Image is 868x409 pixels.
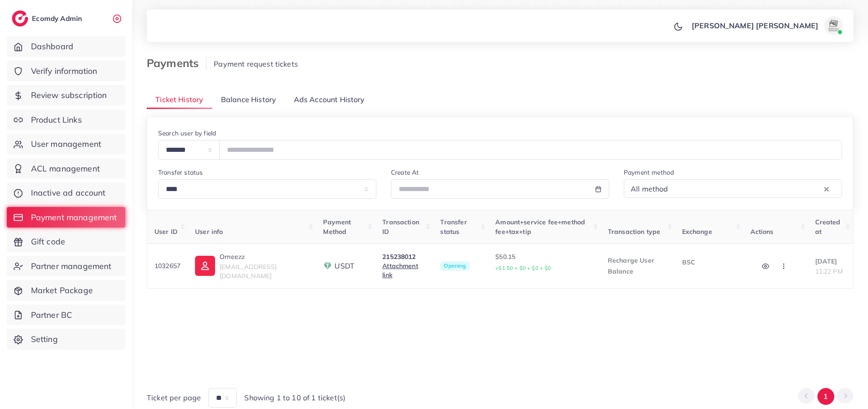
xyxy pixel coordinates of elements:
img: logo [12,10,28,26]
img: ic-user-info.36bf1079.svg [195,256,215,276]
span: Partner BC [31,309,72,321]
span: Balance History [221,94,276,105]
button: Go to page 1 [817,388,834,405]
span: Payment management [31,212,117,223]
span: Created at [815,218,841,235]
span: Opening [440,261,469,271]
a: Product Links [7,109,125,130]
a: Gift code [7,231,125,252]
span: Inactive ad account [31,187,106,199]
span: Verify information [31,65,98,77]
span: Payment Method [323,218,351,235]
span: User ID [154,228,178,236]
a: Market Package [7,280,125,301]
p: [PERSON_NAME] [PERSON_NAME] [692,20,818,31]
span: Setting [31,333,58,345]
span: Dashboard [31,41,73,52]
span: USDT [334,261,354,271]
p: Recharge User Balance [608,255,668,277]
span: Payment request tickets [214,59,298,68]
a: Dashboard [7,36,125,57]
a: ACL management [7,158,125,179]
a: Partner management [7,256,125,277]
a: Inactive ad account [7,182,125,203]
span: Actions [750,228,774,236]
span: All method [629,182,670,196]
span: ACL management [31,163,100,175]
p: BSC [682,257,736,268]
h3: Payments [147,57,206,70]
span: User management [31,138,101,150]
button: Clear Selected [824,183,829,194]
span: Transfer status [440,218,467,235]
label: Create At [391,168,419,177]
span: Product Links [31,114,82,126]
span: [EMAIL_ADDRESS][DOMAIN_NAME] [220,263,277,280]
a: Attachment link [382,262,418,279]
a: Setting [7,329,125,350]
a: [PERSON_NAME] [PERSON_NAME]avatar [687,16,846,35]
small: +$1.50 + $0 + $0 + $0 [495,265,551,271]
p: [DATE] [815,256,846,267]
span: Transaction type [608,228,661,236]
a: logoEcomdy Admin [12,10,84,26]
span: Partner management [31,260,112,272]
span: Exchange [682,228,712,236]
span: Ads Account History [294,94,365,105]
a: Review subscription [7,85,125,106]
input: Search for option [671,181,822,196]
div: Search for option [624,179,842,198]
span: Amount+service fee+method fee+tax+tip [495,218,585,235]
ul: Pagination [798,388,853,405]
span: User info [195,228,223,236]
a: Verify information [7,61,125,82]
label: Payment method [624,168,674,177]
h2: Ecomdy Admin [32,14,84,23]
span: 215238012 [382,253,416,261]
span: Gift code [31,236,65,248]
a: User management [7,134,125,155]
label: Transfer status [158,168,203,177]
span: Ticket per page [147,393,201,403]
p: 1032657 [154,260,180,271]
p: $50.15 [495,251,593,274]
a: Partner BC [7,305,125,326]
span: 11:22 PM [815,267,843,275]
img: avatar [824,16,842,35]
span: Showing 1 to 10 of 1 ticket(s) [244,393,345,403]
a: Payment management [7,207,125,228]
span: Review subscription [31,89,107,101]
span: Transaction ID [382,218,419,235]
p: Orneezz [220,251,308,262]
span: Ticket History [155,94,203,105]
span: Market Package [31,285,93,296]
img: payment [323,261,332,270]
label: Search user by field [158,129,216,138]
